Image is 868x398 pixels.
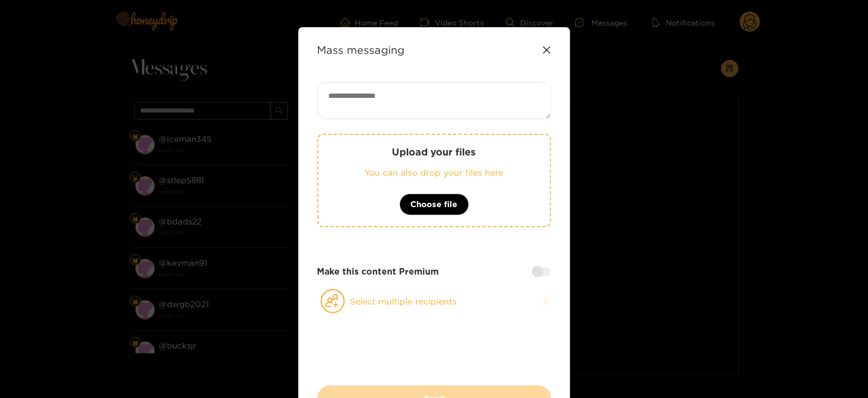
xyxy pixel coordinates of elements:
[317,265,439,278] strong: Make this content Premium
[317,289,551,314] button: Select multiple recipients
[399,194,469,215] button: Choose file
[340,146,528,158] p: Upload your files
[340,166,528,179] p: You can also drop your files here
[411,198,458,211] span: Choose file
[317,43,405,56] strong: Mass messaging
